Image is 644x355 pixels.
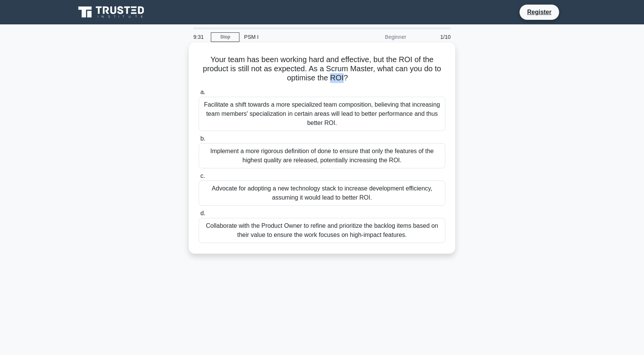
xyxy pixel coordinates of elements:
[211,32,239,42] a: Stop
[523,7,556,17] a: Register
[200,173,205,179] span: c.
[199,143,445,168] div: Implement a more rigorous definition of done to ensure that only the features of the highest qual...
[199,218,445,243] div: Collaborate with the Product Owner to refine and prioritize the backlog items based on their valu...
[199,181,445,206] div: Advocate for adopting a new technology stack to increase development efficiency, assuming it woul...
[411,29,455,45] div: 1/10
[239,29,344,45] div: PSM I
[200,135,205,142] span: b.
[199,97,445,131] div: Facilitate a shift towards a more specialized team composition, believing that increasing team me...
[198,55,446,83] h5: Your team has been working hard and effective, but the ROI of the product is still not as expecte...
[344,29,411,45] div: Beginner
[200,89,205,95] span: a.
[189,29,211,45] div: 9:31
[200,210,205,216] span: d.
